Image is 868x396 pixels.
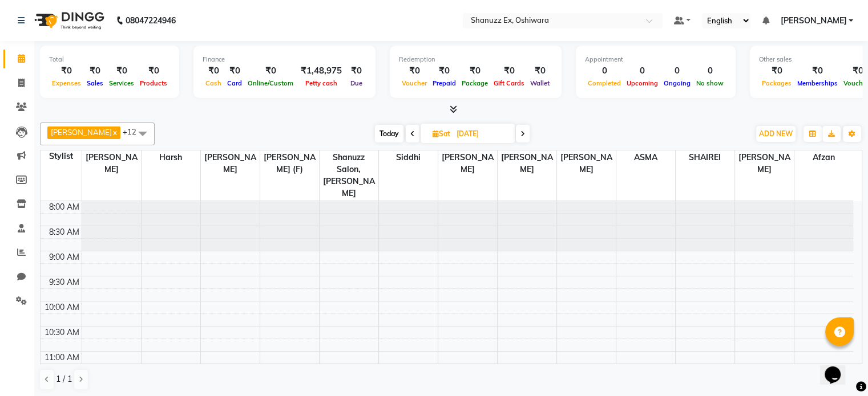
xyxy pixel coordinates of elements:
div: ₹0 [794,64,841,77]
div: ₹0 [224,64,245,77]
input: 2025-09-06 [453,125,510,142]
span: No show [693,79,726,87]
span: Gift Cards [491,79,527,87]
span: Completed [585,79,624,87]
span: Products [137,79,170,87]
span: Ongoing [661,79,693,87]
b: 08047224946 [126,5,176,36]
div: 9:30 AM [47,276,82,288]
span: 1 / 1 [56,373,72,385]
span: Package [459,79,491,87]
span: Due [348,79,365,87]
span: [PERSON_NAME] [780,15,846,27]
span: Expenses [49,79,84,87]
span: [PERSON_NAME] [735,150,794,177]
div: ₹0 [203,64,224,77]
div: ₹0 [399,64,430,77]
div: 8:30 AM [47,226,82,238]
iframe: chat widget [820,350,857,385]
div: ₹0 [459,64,491,77]
div: Total [49,55,170,64]
div: ₹0 [430,64,459,77]
div: Stylist [41,150,82,162]
div: 11:00 AM [42,352,82,364]
div: ₹0 [106,64,137,77]
div: 9:00 AM [47,251,82,263]
div: 0 [661,64,693,77]
span: [PERSON_NAME] [438,150,497,177]
div: 0 [585,64,624,77]
span: [PERSON_NAME] [557,150,616,177]
span: Upcoming [624,79,661,87]
span: [PERSON_NAME] (F) [260,150,319,177]
span: [PERSON_NAME] [498,150,556,177]
span: ASMA [616,150,675,165]
div: 8:00 AM [47,201,82,213]
span: Harsh [142,150,200,165]
div: ₹0 [49,64,84,77]
a: x [112,128,117,137]
span: [PERSON_NAME] [82,150,141,177]
div: 10:00 AM [42,301,82,313]
span: Sales [84,79,106,87]
div: ₹0 [346,64,366,77]
div: 0 [624,64,661,77]
span: Today [375,125,403,142]
div: Redemption [399,55,552,64]
span: +12 [123,127,145,136]
span: afzan [794,150,854,165]
span: SHAIREI [676,150,734,165]
span: Sat [430,129,453,138]
div: Finance [203,55,366,64]
div: ₹0 [137,64,170,77]
div: ₹1,48,975 [296,64,346,77]
div: 10:30 AM [42,326,82,338]
span: Petty cash [302,79,340,87]
span: Voucher [399,79,430,87]
span: Card [224,79,245,87]
div: ₹0 [245,64,296,77]
div: ₹0 [527,64,552,77]
span: ADD NEW [759,129,793,138]
div: ₹0 [491,64,527,77]
span: [PERSON_NAME] [51,128,112,137]
span: Shanuzz Salon, [PERSON_NAME] [320,150,378,201]
span: Memberships [794,79,841,87]
span: Cash [203,79,224,87]
span: Services [106,79,137,87]
div: ₹0 [759,64,794,77]
span: Siddhi [379,150,438,165]
span: Wallet [527,79,552,87]
button: ADD NEW [756,126,796,142]
div: 0 [693,64,726,77]
div: ₹0 [84,64,106,77]
div: Appointment [585,55,726,64]
span: [PERSON_NAME] [201,150,260,177]
span: Packages [759,79,794,87]
span: Online/Custom [245,79,296,87]
span: Prepaid [430,79,459,87]
img: logo [29,5,107,36]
